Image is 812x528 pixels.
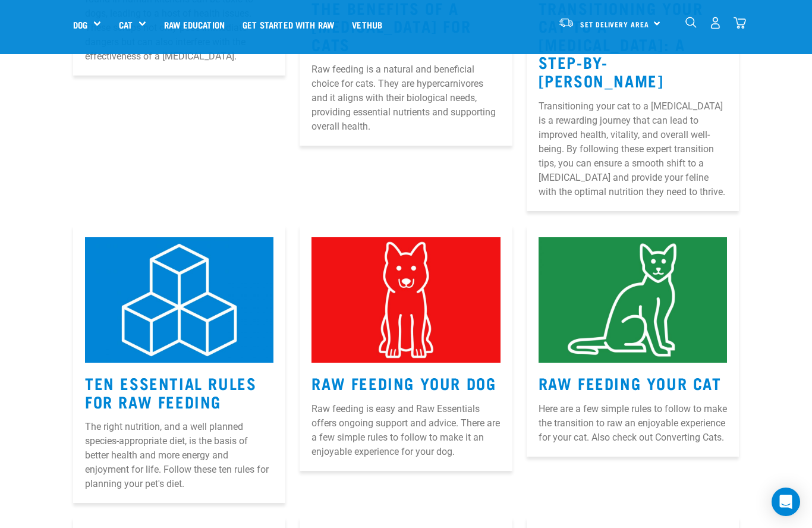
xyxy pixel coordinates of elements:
a: Raw Education [155,1,234,48]
a: Cat [119,18,133,32]
a: Dog [73,18,87,32]
a: Raw Feeding Your Cat [539,378,722,387]
a: Ten Essential Rules for Raw Feeding [85,378,256,406]
p: Raw feeding is a natural and beneficial choice for cats. They are hypercarnivores and it aligns w... [311,62,500,134]
img: home-icon@2x.png [734,17,746,29]
img: 1.jpg [85,237,273,363]
a: Transitioning Your Cat to a [MEDICAL_DATA]: A Step-by-[PERSON_NAME] [539,3,703,84]
img: 2.jpg [311,237,500,363]
p: Here are a few simple rules to follow to make the transition to raw an enjoyable experience for y... [539,402,727,445]
img: user.png [709,17,722,29]
a: Raw Feeding Your Dog [311,378,496,387]
img: van-moving.png [558,17,574,28]
div: Open Intercom Messenger [772,488,800,516]
a: Get started with Raw [234,1,343,48]
img: 3.jpg [539,237,727,363]
p: The right nutrition, and a well planned species-appropriate diet, is the basis of better health a... [85,420,273,491]
p: Raw feeding is easy and Raw Essentials offers ongoing support and advice. There are a few simple ... [311,402,500,459]
img: home-icon-1@2x.png [685,17,697,28]
a: Vethub [343,1,391,48]
p: Transitioning your cat to a [MEDICAL_DATA] is a rewarding journey that can lead to improved healt... [539,99,727,199]
span: Set Delivery Area [580,22,649,26]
